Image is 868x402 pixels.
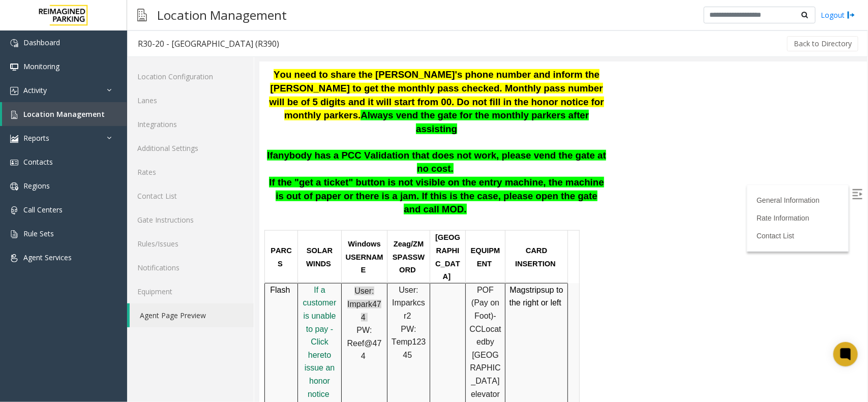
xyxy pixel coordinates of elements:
a: Integrations [127,112,254,136]
span: PARCS [11,184,33,206]
img: 'icon' [10,111,18,119]
a: Notifications [127,256,254,280]
span: Zeag [134,178,152,187]
span: by [GEOGRAPHIC_DATA] elevator on Level C1. [211,275,242,362]
span: [GEOGRAPHIC_DATA] [176,171,201,219]
span: PW: Reef@474 [88,264,123,298]
img: 'icon' [10,182,18,191]
a: Equipment [127,280,254,303]
a: Contact List [127,184,254,208]
a: Additional Settings [127,136,254,160]
span: /ZMSPASSWORD [133,178,166,212]
a: General Information [497,134,560,142]
span: Call Centers [23,205,63,214]
a: Rate Information [497,152,550,160]
span: If the "get a ticket" button is not visible on the entry machine, the machine is out of paper or ... [10,115,344,152]
span: strips [266,224,286,232]
img: pageIcon [137,3,147,27]
span: Mag [251,224,266,232]
span: Dashboard [23,38,60,47]
span: Monitoring [23,61,59,71]
a: Lanes [127,88,254,112]
a: Rules/Issues [127,232,254,256]
div: R30-20 - [GEOGRAPHIC_DATA] (R390) [138,37,279,50]
span: Reports [23,133,49,143]
a: Rates [127,160,254,184]
span: User: Impark474 [88,225,122,259]
span: anybody has a PCC Validation that does not work, please vend the gate at no cost. [14,88,347,112]
a: Agent Page Preview [130,303,254,327]
img: 'icon' [10,206,18,214]
img: 'icon' [10,159,18,167]
span: SOLAR WINDS [47,184,73,206]
a: to issue an honor notice [45,289,76,336]
a: Location Configuration [127,65,254,88]
span: User: Imparkcsr2 [133,224,166,258]
h3: Location Management [152,3,292,27]
img: logout [847,10,855,20]
a: Location Management [2,102,127,126]
span: Flash [11,224,31,232]
a: e [61,289,65,297]
img: 'icon' [10,63,18,71]
img: 'icon' [10,135,18,143]
span: CARD INSERTION [256,184,296,206]
img: 'icon' [10,39,18,47]
span: POF (Pay on Foot) [212,224,240,258]
span: Agent Services [23,253,72,262]
span: PW: Temp12345 [132,263,167,297]
img: 'icon' [10,230,18,238]
span: Location Management [23,109,105,119]
span: Located [217,263,242,285]
span: You need to share the [PERSON_NAME]'s phone number and inform the [PERSON_NAME] to get the monthl... [10,7,344,58]
span: Always vend the gate for the monthly parkers after assisting [101,48,330,72]
span: EQUIPMENT [212,184,241,206]
a: Contact List [497,170,535,178]
span: If [8,88,13,99]
img: 'icon' [10,87,18,95]
button: Back to Directory [787,36,858,51]
a: Gate Instructions [127,208,254,232]
span: Windows USERNAME [86,178,124,212]
span: Activity [23,85,47,95]
a: I [54,224,56,232]
a: Logout [821,10,855,20]
img: 'icon' [10,254,18,262]
span: -CC [210,250,236,271]
span: Rule Sets [23,229,54,238]
a: f a customer is unable to pay - Click her [44,224,77,297]
span: Regions [23,181,50,191]
span: Contacts [23,157,53,167]
img: Open/Close Sidebar Menu [593,127,603,137]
